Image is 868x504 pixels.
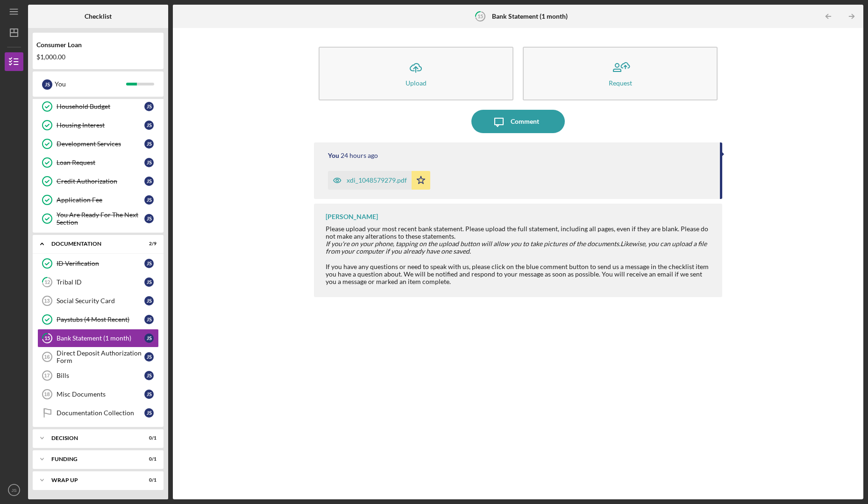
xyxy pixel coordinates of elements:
div: You [55,76,126,92]
em: If you're on your phone, tapping on the upload button will allow you to take pictures of the docu... [326,240,620,248]
div: Decision [51,435,133,441]
div: Funding [51,456,133,462]
div: 0 / 1 [140,456,157,462]
div: Development Services [57,140,144,148]
b: Checklist [85,13,112,20]
div: Bank Statement (1 month) [57,334,144,342]
a: You Are Ready For The Next SectionJS [37,209,159,228]
a: 15Bank Statement (1 month)JS [37,329,159,348]
time: 2025-10-06 19:41 [341,152,378,159]
div: J S [144,139,154,149]
div: 2 / 9 [140,241,157,247]
b: Bank Statement (1 month) [492,13,568,20]
button: Request [523,47,718,100]
div: Bills [57,372,144,379]
tspan: 17 [44,373,50,378]
div: xdi_1048579279.pdf [347,177,407,184]
div: Paystubs (4 Most Recent) [57,316,144,323]
div: Upload [406,79,427,86]
tspan: 15 [44,335,50,341]
div: J S [144,371,154,380]
tspan: 18 [44,391,50,397]
div: You [328,152,339,159]
div: 0 / 1 [140,477,157,483]
div: J S [144,158,154,167]
a: Loan RequestJS [37,153,159,172]
a: 16Direct Deposit Authorization FormJS [37,348,159,366]
a: Paystubs (4 Most Recent)JS [37,310,159,329]
div: Request [609,79,632,86]
div: J S [144,408,154,418]
a: Credit AuthorizationJS [37,172,159,191]
div: Housing Interest [57,121,144,129]
div: J S [144,195,154,205]
div: Please upload your most recent bank statement. Please upload the full statement, including all pa... [326,225,713,240]
a: Application FeeJS [37,191,159,209]
div: J S [144,277,154,287]
div: You Are Ready For The Next Section [57,211,144,226]
button: xdi_1048579279.pdf [328,171,430,190]
div: Tribal ID [57,278,144,286]
div: Loan Request [57,159,144,166]
div: J S [144,390,154,399]
div: ID Verification [57,260,144,267]
tspan: 12 [44,279,50,285]
div: [PERSON_NAME] [326,213,378,220]
tspan: 16 [44,354,50,360]
div: J S [144,352,154,362]
div: Documentation Collection [57,409,144,417]
tspan: 13 [44,298,50,304]
div: Direct Deposit Authorization Form [57,349,144,364]
div: J S [144,214,154,223]
a: Documentation CollectionJS [37,404,159,422]
a: Development ServicesJS [37,135,159,153]
em: Likewise, you can upload a file from your computer if you already have one saved. [326,240,707,255]
a: ID VerificationJS [37,254,159,273]
text: JS [11,488,16,493]
a: 17BillsJS [37,366,159,385]
div: Documentation [51,241,133,247]
div: Household Budget [57,103,144,110]
div: J S [144,296,154,305]
div: Comment [511,110,539,133]
button: Comment [471,110,565,133]
div: J S [144,259,154,268]
div: J S [144,177,154,186]
a: 18Misc DocumentsJS [37,385,159,404]
a: Household BudgetJS [37,97,159,116]
a: 12Tribal IDJS [37,273,159,291]
div: J S [144,334,154,343]
div: J S [144,121,154,130]
div: Credit Authorization [57,177,144,185]
div: Social Security Card [57,297,144,305]
div: Application Fee [57,196,144,204]
div: J S [144,102,154,111]
div: Wrap up [51,477,133,483]
div: J S [144,315,154,324]
div: $1,000.00 [36,53,160,61]
div: 0 / 1 [140,435,157,441]
a: 13Social Security CardJS [37,291,159,310]
tspan: 15 [477,13,483,19]
div: J S [42,79,52,90]
div: Misc Documents [57,390,144,398]
div: If you have any questions or need to speak with us, please click on the blue comment button to se... [326,263,713,285]
button: JS [5,481,23,499]
a: Housing InterestJS [37,116,159,135]
div: Consumer Loan [36,41,160,49]
button: Upload [319,47,513,100]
